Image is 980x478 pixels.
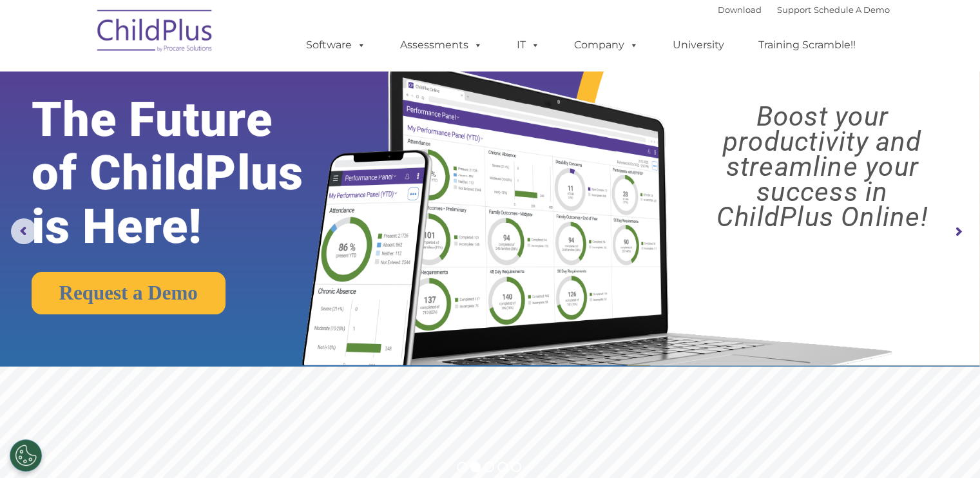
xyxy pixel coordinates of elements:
a: Schedule A Demo [814,5,890,15]
a: Download [718,5,762,15]
a: Support [777,5,811,15]
font: | [718,5,890,15]
button: Cookies Settings [10,439,42,472]
a: University [660,32,737,58]
a: Company [561,32,651,58]
a: Assessments [387,32,495,58]
a: IT [504,32,553,58]
rs-layer: Boost your productivity and streamline your success in ChildPlus Online! [677,104,968,229]
a: Software [293,32,379,58]
img: ChildPlus by Procare Solutions [91,1,220,65]
rs-layer: The Future of ChildPlus is Here! [32,93,345,253]
a: Request a Demo [32,272,226,314]
a: Training Scramble!! [745,32,869,58]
